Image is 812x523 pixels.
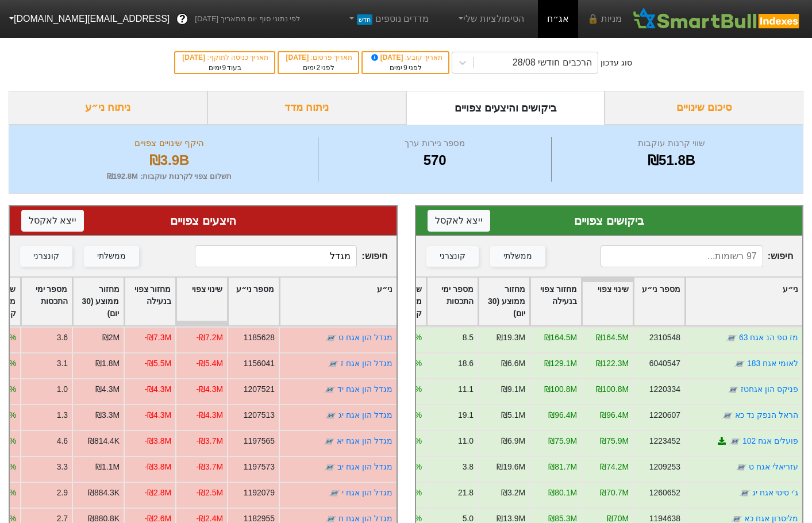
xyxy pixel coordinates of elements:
div: Toggle SortBy [176,278,227,325]
div: ₪1.1M [95,461,120,473]
a: ג'י סיטי אגח יג [752,488,798,497]
img: SmartBull [631,7,803,30]
input: 97 רשומות... [601,245,763,267]
div: ₪70.7M [600,487,629,499]
button: ייצא לאקסל [21,210,84,232]
div: ₪100.8M [544,383,577,395]
div: -₪7.3M [144,332,171,344]
div: ₪3.2M [501,487,525,499]
div: Toggle SortBy [228,278,279,325]
div: ₪80.1M [548,487,577,499]
img: tase link [729,436,741,447]
div: -₪4.3M [196,409,223,421]
a: מז טפ הנ אגח 63 [739,333,798,342]
div: ₪1.8M [95,357,120,370]
div: -₪4.3M [144,383,171,395]
img: tase link [324,436,335,447]
div: 19.1 [458,409,474,421]
div: ₪81.7M [548,461,577,473]
div: ₪6.9M [501,435,525,447]
div: 11.0 [458,435,474,447]
img: tase link [325,410,337,421]
div: 3.6 [56,332,67,344]
div: 3.3 [56,461,67,473]
div: -₪5.5M [144,357,171,370]
div: ₪96.4M [548,409,577,421]
img: tase link [325,332,337,344]
div: -₪3.7M [196,435,223,447]
a: מגדל הון אגח י [342,488,392,497]
div: שווי קרנות עוקבות [555,137,788,150]
img: tase link [734,358,745,370]
div: ₪75.9M [600,435,629,447]
div: 1207513 [243,409,274,421]
a: מגדל הון אגח ט [338,333,392,342]
div: 3.1 [56,357,67,370]
div: ממשלתי [97,250,126,263]
div: ₪122.3M [596,357,629,370]
div: 1223452 [649,435,680,447]
div: Toggle SortBy [479,278,529,325]
div: תאריך כניסה לתוקף : [181,52,268,63]
div: סיכום שינויים [605,91,803,125]
div: 1220334 [649,383,680,395]
div: ₪19.6M [497,461,525,473]
div: -₪4.3M [144,409,171,421]
span: ? [179,11,186,27]
div: ₪19.3M [497,332,525,344]
div: קונצרני [33,250,59,263]
img: tase link [324,384,336,395]
img: tase link [728,384,739,395]
div: ₪3.9B [24,150,315,171]
img: tase link [736,462,747,473]
div: -₪4.3M [196,383,223,395]
div: 1197573 [243,461,274,473]
span: חדש [357,14,372,25]
div: ניתוח ני״ע [9,91,207,125]
div: ₪5.1M [501,409,525,421]
div: Toggle SortBy [634,278,684,325]
button: ממשלתי [490,246,545,267]
div: תשלום צפוי לקרנות עוקבות : ₪192.8M [24,171,315,182]
div: ₪6.6M [501,357,525,370]
div: ₪164.5M [596,332,629,344]
div: -₪3.8M [144,461,171,473]
button: קונצרני [426,246,479,267]
div: -₪7.2M [196,332,223,344]
img: tase link [324,462,336,473]
a: עזריאלי אגח ט [749,462,798,471]
div: 11.1 [458,383,474,395]
a: מדדים נוספיםחדש [342,7,433,30]
span: 9 [403,64,407,72]
div: Toggle SortBy [530,278,581,325]
div: תאריך פרסום : [284,52,352,63]
a: פועלים אגח 102 [742,436,798,445]
img: tase link [328,358,339,370]
div: ביקושים צפויים [428,212,791,229]
div: 1.0 [56,383,67,395]
div: הרכבים חודשי 28/08 [513,56,592,70]
div: -₪3.7M [196,461,223,473]
div: 1197565 [243,435,274,447]
div: -₪2.8M [144,487,171,499]
a: מליסרון אגח כא [744,514,798,523]
div: Toggle SortBy [73,278,124,325]
div: סוג עדכון [601,57,632,69]
div: 18.6 [458,357,474,370]
a: הסימולציות שלי [452,7,529,30]
a: פניקס הון אגחטז [741,384,798,394]
span: [DATE] [286,53,310,61]
div: ₪74.2M [600,461,629,473]
a: לאומי אגח 183 [747,359,798,368]
span: [DATE] [370,53,405,61]
div: לפני ימים [284,63,352,73]
div: 1156041 [243,357,274,370]
input: 473 רשומות... [195,245,357,267]
div: ₪100.8M [596,383,629,395]
a: הראל הנפק נד כא [735,410,798,420]
button: ייצא לאקסל [428,210,490,232]
span: 2 [317,64,321,72]
div: ₪9.1M [501,383,525,395]
div: ניתוח מדד [207,91,406,125]
div: -₪5.4M [196,357,223,370]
